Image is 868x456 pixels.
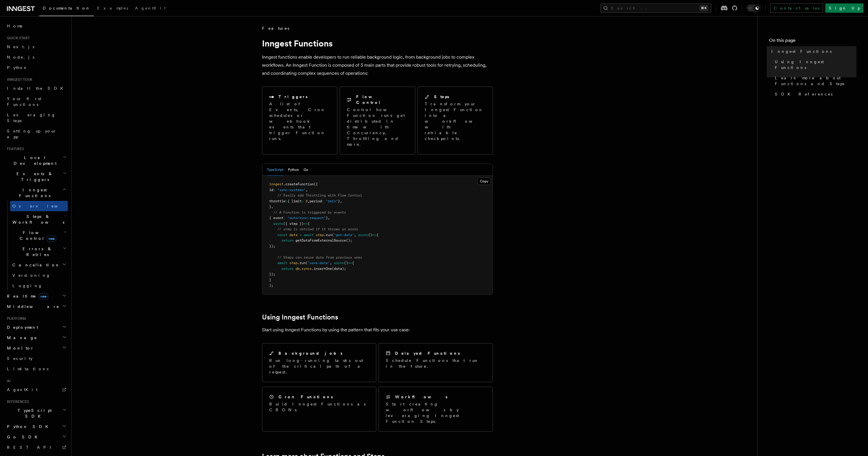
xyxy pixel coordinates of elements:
[300,233,302,237] span: =
[7,387,38,392] span: AgentKit
[308,222,310,226] span: {
[269,278,271,282] span: }
[262,87,337,154] a: TriggersA list of Events, Cron schedules or webhook events that trigger Function runs.
[10,281,68,291] a: Logging
[395,394,448,400] h2: Workflows
[262,326,493,334] p: Start using Inngest Functions by using the pattern that fits your use case:
[302,199,304,203] span: :
[289,233,298,237] span: data
[12,204,72,208] span: Overview
[269,358,369,375] p: Run long-running tasks out of the critical path of a request.
[262,38,493,48] h1: Inngest Functions
[10,230,63,241] span: Flow Control
[283,216,285,220] span: :
[304,233,314,237] span: await
[5,408,62,419] span: TypeScript SDK
[5,332,68,343] button: Manage
[5,94,68,110] a: Your first Functions
[825,3,863,13] a: Sign Up
[269,401,369,413] p: Build Inngest Functions as CRONs.
[10,244,68,260] button: Errors & Retries
[334,233,354,237] span: "get-data"
[322,199,324,203] span: :
[39,2,94,16] a: Documentation
[262,387,376,431] a: Cron FunctionsBuild Inngest Functions as CRONs.
[10,262,60,268] span: Cancellation
[277,188,306,192] span: "sync-systems"
[5,442,68,453] a: REST API
[5,52,68,62] a: Node.js
[347,107,408,147] p: Control how Function runs get distributed in time with Concurrency, Throttling and more.
[278,350,343,356] h2: Background jobs
[5,304,59,309] span: Middleware
[5,405,68,421] button: TypeScript SDK
[332,233,334,237] span: (
[332,267,346,271] span: (data);
[5,379,11,383] span: AI
[769,37,856,46] h4: On this page
[295,267,300,271] span: db
[312,267,332,271] span: .insertOne
[273,188,275,192] span: :
[277,233,287,237] span: const
[262,343,376,382] a: Background jobsRun long-running tasks out of the critical path of a request.
[308,261,330,265] span: "save-data"
[262,53,493,77] p: Inngest functions enable developers to run reliable background logic, from background jobs to com...
[425,101,487,141] p: Transform your Inngest Function into a workflow with retriable checkpoints.
[368,233,372,237] span: ()
[434,94,449,100] h2: Steps
[5,62,68,73] a: Python
[295,238,346,242] span: getDataFromExternalSource
[5,171,63,182] span: Events & Triggers
[306,199,308,203] span: 3
[300,267,302,271] span: .
[304,164,308,176] button: Go
[262,25,289,31] span: Features
[601,3,711,13] button: Search...⌘K
[7,65,28,70] span: Python
[5,110,68,126] a: Leveraging Steps
[308,199,310,203] span: ,
[348,261,352,265] span: =>
[7,86,67,91] span: Install the SDK
[395,350,460,356] h2: Delayed Functions
[288,164,299,176] button: Python
[334,261,344,265] span: async
[477,177,491,185] button: Copy
[12,273,50,278] span: Versioning
[97,6,128,10] span: Examples
[269,205,271,209] span: }
[338,199,340,203] span: }
[269,216,283,220] span: { event
[5,83,68,94] a: Install the SDK
[306,188,308,192] span: ,
[283,182,314,186] span: .createFunction
[316,233,324,237] span: step
[135,6,166,10] span: AgentKit
[267,164,283,176] button: TypeScript
[7,96,41,107] span: Your first Functions
[273,222,283,226] span: async
[5,345,34,351] span: Monitor
[418,87,493,154] a: StepsTransform your Inngest Function into a workflow with retriable checkpoints.
[5,291,68,301] button: Realtimenew
[5,77,32,82] span: Inngest tour
[269,101,330,141] p: A list of Events, Cron schedules or webhook events that trigger Function runs.
[43,6,90,10] span: Documentation
[7,23,23,29] span: Home
[770,3,823,13] a: Contact sales
[5,384,68,395] a: AgentKit
[304,222,308,226] span: =>
[314,182,318,186] span: ({
[287,216,326,220] span: "auto/sync.request"
[269,244,275,248] span: });
[278,394,333,400] h2: Cron Functions
[5,399,29,404] span: References
[10,270,68,281] a: Versioning
[771,48,832,54] span: Inngest Functions
[346,238,352,242] span: ();
[10,211,68,227] button: Steps & Workflows
[344,261,348,265] span: ()
[281,267,293,271] span: return
[5,42,68,52] a: Next.js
